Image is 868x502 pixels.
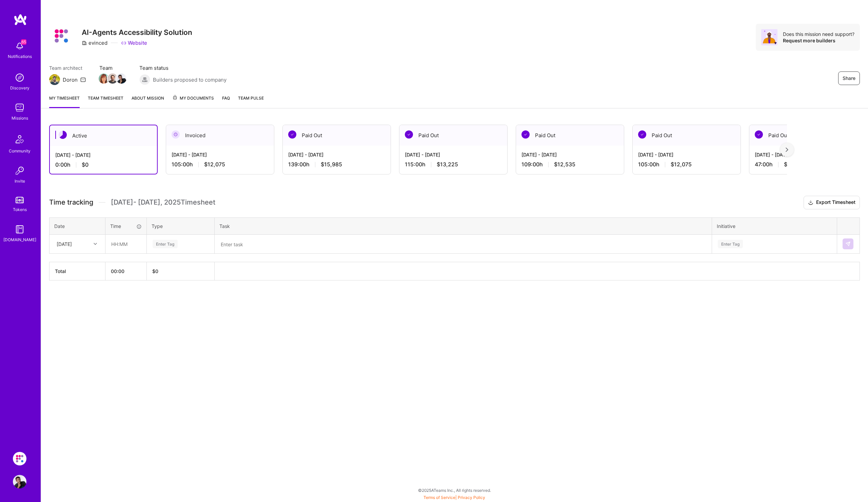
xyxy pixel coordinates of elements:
[153,239,178,249] div: Enter Tag
[638,151,735,158] div: [DATE] - [DATE]
[283,125,391,146] div: Paid Out
[166,125,274,146] div: Invoiced
[516,125,624,146] div: Paid Out
[755,151,852,158] div: [DATE] - [DATE]
[88,95,123,108] a: Team timesheet
[55,161,152,168] div: 0:00 h
[783,37,854,44] div: Request more builders
[13,164,26,177] img: Invite
[153,76,226,83] span: Builders proposed to company
[9,147,31,154] div: Community
[521,161,618,168] div: 109:00 h
[59,131,67,139] img: Active
[63,76,78,83] div: Doron
[50,262,105,280] th: Total
[41,482,868,499] div: © 2025 ATeams Inc., All rights reserved.
[238,95,264,108] a: Team Pulse
[152,268,158,274] span: $ 0
[458,495,485,500] a: Privacy Policy
[838,71,860,85] button: Share
[50,217,105,234] th: Date
[13,71,26,84] img: discovery
[13,475,26,488] img: User Avatar
[749,125,857,146] div: Paid Out
[843,75,855,82] span: Share
[13,223,26,236] img: guide book
[784,161,803,168] span: $5,405
[82,28,192,37] h3: AI-Agents Accessibility Solution
[49,74,60,85] img: Team Architect
[147,217,215,234] th: Type
[11,452,28,465] a: Evinced: AI-Agents Accessibility Solution
[110,223,142,230] div: Time
[172,161,269,168] div: 105:00 h
[13,39,26,53] img: bell
[82,39,107,46] div: evinced
[718,239,743,249] div: Enter Tag
[437,161,458,168] span: $13,225
[808,199,813,206] i: icon Download
[671,161,692,168] span: $12,075
[80,77,86,82] i: icon Mail
[99,73,108,84] a: Team Member Avatar
[405,161,502,168] div: 115:00 h
[399,125,507,146] div: Paid Out
[82,40,87,46] i: icon CompanyGray
[755,161,852,168] div: 47:00 h
[49,64,86,71] span: Team architect
[116,74,126,84] img: Team Member Avatar
[238,96,264,101] span: Team Pulse
[204,161,225,168] span: $12,075
[13,452,26,465] img: Evinced: AI-Agents Accessibility Solution
[82,161,88,168] span: $0
[11,475,28,488] a: User Avatar
[50,125,157,146] div: Active
[49,95,80,108] a: My timesheet
[106,235,146,253] input: HH:MM
[49,24,74,48] img: Company Logo
[172,95,214,102] span: My Documents
[3,236,36,243] div: [DOMAIN_NAME]
[132,95,164,108] a: About Mission
[49,198,93,207] span: Time tracking
[111,198,215,207] span: [DATE] - [DATE] , 2025 Timesheet
[288,130,296,139] img: Paid Out
[521,151,618,158] div: [DATE] - [DATE]
[105,262,147,280] th: 00:00
[321,161,342,168] span: $15,985
[755,130,763,139] img: Paid Out
[172,95,214,108] a: My Documents
[10,84,29,91] div: Discovery
[16,197,24,203] img: tokens
[15,177,25,185] div: Invite
[57,240,72,248] div: [DATE]
[13,101,26,114] img: teamwork
[215,217,712,234] th: Task
[14,14,27,26] img: logo
[423,495,455,500] a: Terms of Service
[172,151,269,158] div: [DATE] - [DATE]
[117,73,126,84] a: Team Member Avatar
[717,223,832,230] div: Initiative
[521,130,530,139] img: Paid Out
[139,64,226,71] span: Team status
[12,114,28,122] div: Missions
[172,130,180,139] img: Invoiced
[107,74,118,84] img: Team Member Avatar
[108,73,117,84] a: Team Member Avatar
[423,495,485,500] span: |
[783,31,854,37] div: Does this mission need support?
[405,130,413,139] img: Paid Out
[55,151,152,159] div: [DATE] - [DATE]
[786,147,788,152] img: right
[121,39,147,46] a: Website
[8,53,32,60] div: Notifications
[638,130,646,139] img: Paid Out
[139,74,150,85] img: Builders proposed to company
[288,151,385,158] div: [DATE] - [DATE]
[761,29,777,45] img: Avatar
[99,64,126,71] span: Team
[554,161,575,168] span: $12,535
[222,95,230,108] a: FAQ
[804,196,860,209] button: Export Timesheet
